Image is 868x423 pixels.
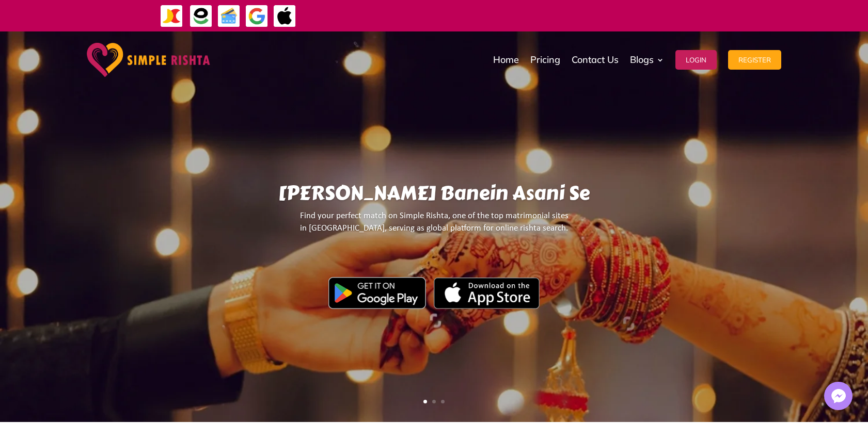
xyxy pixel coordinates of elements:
[273,5,296,28] img: ApplePay-icon
[328,277,426,309] img: Google Play
[245,5,269,28] img: GooglePay-icon
[113,182,755,210] h1: [PERSON_NAME] Banein Asani Se
[160,5,183,28] img: JazzCash-icon
[493,34,519,86] a: Home
[432,400,436,403] a: 2
[728,34,781,86] a: Register
[572,34,619,86] a: Contact Us
[423,400,427,403] a: 1
[728,50,781,70] button: Register
[828,386,849,406] img: Messenger
[630,34,664,86] a: Blogs
[113,210,755,243] p: Find your perfect match on Simple Rishta, one of the top matrimonial sites in [GEOGRAPHIC_DATA], ...
[441,400,445,403] a: 3
[675,50,717,70] button: Login
[675,34,717,86] a: Login
[217,5,241,28] img: Credit Cards
[190,5,213,28] img: EasyPaisa-icon
[530,34,560,86] a: Pricing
